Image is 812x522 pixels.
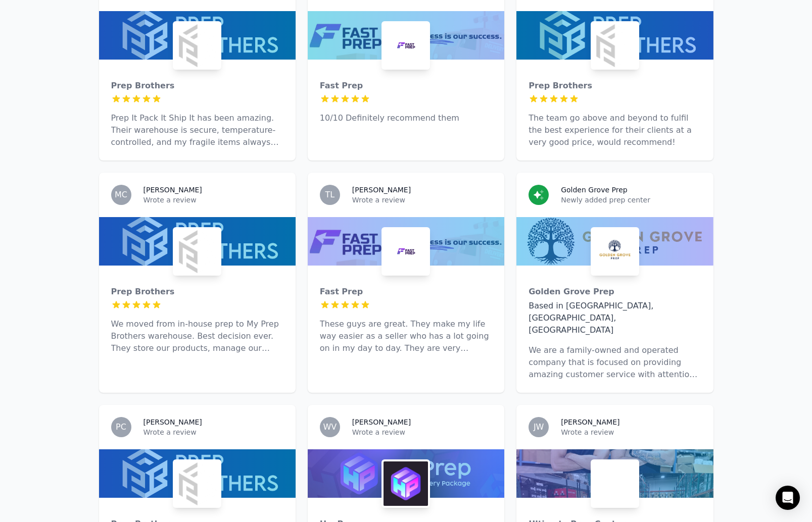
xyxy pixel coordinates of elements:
[534,423,544,431] span: JW
[320,112,492,124] p: 10/10 Definitely recommend them
[593,461,637,506] img: Ultimate Prep Center
[144,195,283,205] p: Wrote a review
[776,486,800,510] div: Open Intercom Messenger
[561,427,701,437] p: Wrote a review
[384,23,428,68] img: Fast Prep
[144,185,202,195] h3: [PERSON_NAME]
[529,112,701,148] p: The team go above and beyond to fulfil the best experience for their clients at a very good price...
[561,185,627,195] h3: Golden Grove Prep
[384,461,428,506] img: HexPrep
[320,286,492,298] div: Fast Prep
[384,229,428,274] img: Fast Prep
[320,80,492,92] div: Fast Prep
[144,417,202,427] h3: [PERSON_NAME]
[352,195,492,205] p: Wrote a review
[325,191,335,199] span: TL
[352,185,411,195] h3: [PERSON_NAME]
[529,286,701,298] div: Golden Grove Prep
[352,427,492,437] p: Wrote a review
[99,173,296,393] a: MC[PERSON_NAME]Wrote a reviewPrep BrothersPrep BrothersWe moved from in-house prep to My Prep Bro...
[561,195,701,205] p: Newly added prep center
[111,112,283,148] p: Prep It Pack It Ship It has been amazing. Their warehouse is secure, temperature-controlled, and ...
[175,461,219,506] img: Prep Brothers
[175,23,219,68] img: Prep Brothers
[516,173,713,393] a: Golden Grove PrepNewly added prep centerGolden Grove PrepGolden Grove PrepBased in [GEOGRAPHIC_DA...
[116,423,126,431] span: PC
[561,417,619,427] h3: [PERSON_NAME]
[529,80,701,92] div: Prep Brothers
[320,318,492,354] p: These guys are great. They make my life way easier as a seller who has a lot going on in my day t...
[529,300,701,336] div: Based in [GEOGRAPHIC_DATA], [GEOGRAPHIC_DATA], [GEOGRAPHIC_DATA]
[111,80,283,92] div: Prep Brothers
[111,318,283,354] p: We moved from in-house prep to My Prep Brothers warehouse. Best decision ever. They store our pro...
[323,423,337,431] span: WV
[115,191,127,199] span: MC
[593,229,637,274] img: Golden Grove Prep
[175,229,219,274] img: Prep Brothers
[529,344,701,381] p: We are a family-owned and operated company that is focused on providing amazing customer service ...
[352,417,411,427] h3: [PERSON_NAME]
[144,427,283,437] p: Wrote a review
[308,173,504,393] a: TL[PERSON_NAME]Wrote a reviewFast PrepFast PrepThese guys are great. They make my life way easier...
[593,23,637,68] img: Prep Brothers
[111,286,283,298] div: Prep Brothers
